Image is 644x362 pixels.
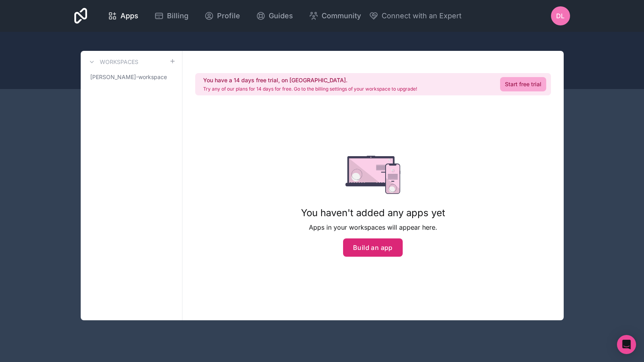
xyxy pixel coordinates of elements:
[90,73,167,81] span: [PERSON_NAME]-workspace
[101,7,145,25] a: Apps
[100,58,138,66] h3: Workspaces
[303,7,367,25] a: Community
[203,86,417,92] p: Try any of our plans for 14 days for free. Go to the billing settings of your workspace to upgrade!
[203,76,417,84] h2: You have a 14 days free trial, on [GEOGRAPHIC_DATA].
[343,238,403,257] button: Build an app
[167,10,188,21] span: Billing
[217,10,240,21] span: Profile
[148,7,195,25] a: Billing
[617,335,636,354] div: Open Intercom Messenger
[345,156,401,194] img: empty state
[500,77,546,91] a: Start free trial
[87,57,138,67] a: Workspaces
[322,10,361,21] span: Community
[87,70,176,84] a: [PERSON_NAME]-workspace
[120,10,138,21] span: Apps
[556,11,564,21] span: DL
[198,7,246,25] a: Profile
[382,10,462,21] span: Connect with an Expert
[301,207,445,219] h1: You haven't added any apps yet
[301,223,445,232] p: Apps in your workspaces will appear here.
[269,10,293,21] span: Guides
[250,7,299,25] a: Guides
[369,10,462,21] button: Connect with an Expert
